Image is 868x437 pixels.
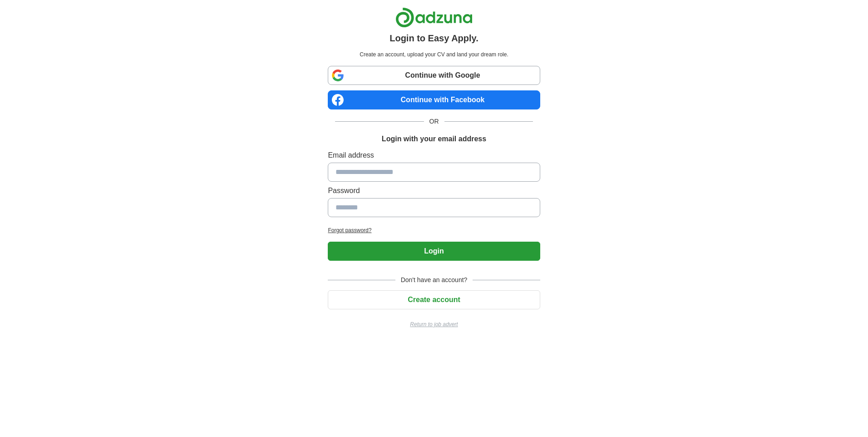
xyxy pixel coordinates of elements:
[395,7,473,28] img: Adzuna logo
[328,242,540,261] button: Login
[395,275,473,285] span: Don't have an account?
[328,296,540,303] a: Create account
[390,31,478,45] h1: Login to Easy Apply.
[328,320,540,328] a: Return to job advert
[328,150,540,161] label: Email address
[328,226,540,234] a: Forgot password?
[330,50,538,59] p: Create an account, upload your CV and land your dream role.
[328,185,540,196] label: Password
[328,90,540,109] a: Continue with Facebook
[382,134,486,144] h1: Login with your email address
[328,66,540,85] a: Continue with Google
[424,117,444,126] span: OR
[328,290,540,309] button: Create account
